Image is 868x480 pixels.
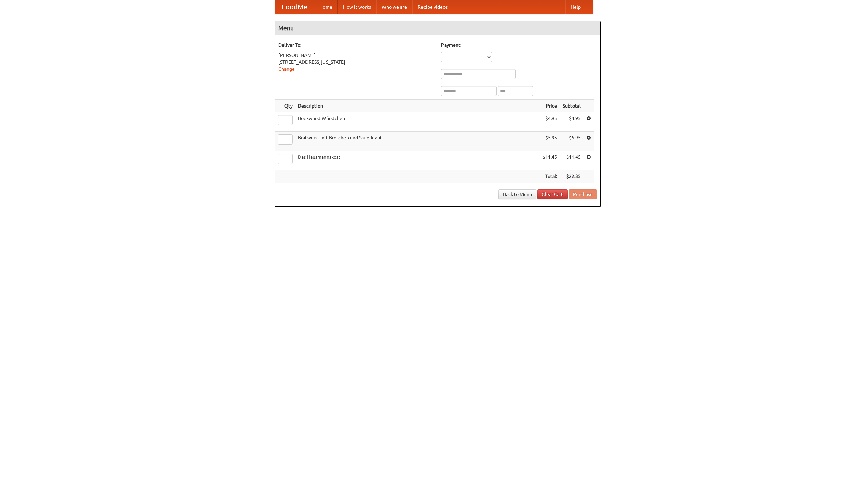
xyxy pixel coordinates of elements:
[275,100,295,112] th: Qty
[441,42,597,49] h5: Payment:
[560,132,584,151] td: $5.95
[560,100,584,112] th: Subtotal
[295,132,540,151] td: Bratwurst mit Brötchen und Sauerkraut
[376,0,412,14] a: Who we are
[278,59,434,65] div: [STREET_ADDRESS][US_STATE]
[540,112,560,132] td: $4.95
[278,42,434,49] h5: Deliver To:
[569,189,597,199] button: Purchase
[540,170,560,183] th: Total:
[338,0,376,14] a: How it works
[560,151,584,170] td: $11.45
[295,151,540,170] td: Das Hausmannskost
[560,170,584,183] th: $22.35
[314,0,338,14] a: Home
[275,21,600,35] h4: Menu
[537,189,568,199] a: Clear Cart
[498,189,536,199] a: Back to Menu
[278,52,434,59] div: [PERSON_NAME]
[560,112,584,132] td: $4.95
[412,0,453,14] a: Recipe videos
[540,132,560,151] td: $5.95
[565,0,586,14] a: Help
[278,66,295,72] a: Change
[295,100,540,112] th: Description
[540,100,560,112] th: Price
[540,151,560,170] td: $11.45
[275,0,314,14] a: FoodMe
[295,112,540,132] td: Bockwurst Würstchen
